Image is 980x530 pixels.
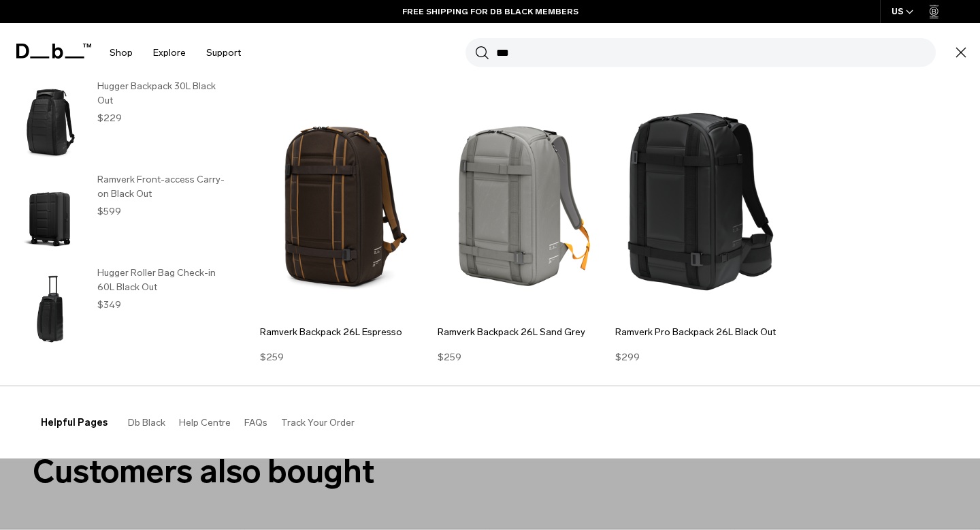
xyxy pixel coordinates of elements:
[16,266,84,352] img: Hugger Roller Bag Check-in 60L Black Out
[16,172,84,259] img: Ramverk Front-access Carry-on Black Out
[260,325,431,339] h3: Ramverk Backpack 26L Espresso
[281,417,355,428] a: Track Your Order
[153,29,186,77] a: Explore
[97,206,121,217] span: $599
[16,172,233,259] a: Ramverk Front-access Carry-on Black Out Ramverk Front-access Carry-on Black Out $599
[615,87,786,317] img: Ramverk_pro_bacpack_26L_black_out_2024_1.png
[97,266,233,294] h3: Hugger Roller Bag Check-in 60L Black Out
[438,325,608,339] h3: Ramverk Backpack 26L Sand Grey
[260,87,431,317] img: Ramverk Backpack 26L Espresso
[16,266,233,352] a: Hugger Roller Bag Check-in 60L Black Out Hugger Roller Bag Check-in 60L Black Out $349
[615,325,786,339] h3: Ramverk Pro Backpack 26L Black Out
[41,416,108,430] h3: Helpful Pages
[128,417,165,428] a: Db Black
[110,29,133,77] a: Shop
[179,417,231,428] a: Help Centre
[16,79,233,166] a: Hugger Backpack 30L Black Out Hugger Backpack 30L Black Out $229
[97,172,233,201] h3: Ramverk Front-access Carry-on Black Out
[260,352,284,363] span: $259
[99,23,251,82] nav: Main Navigation
[260,87,431,364] a: Ramverk Backpack 26L Espresso Ramverk Backpack 26L Espresso $259
[615,352,640,363] span: $299
[438,87,608,317] img: Ramverk Backpack 26L Sand Grey
[97,112,122,124] span: $229
[97,79,233,108] h3: Hugger Backpack 30L Black Out
[206,29,241,77] a: Support
[16,79,84,166] img: Hugger Backpack 30L Black Out
[402,5,578,18] a: FREE SHIPPING FOR DB BLACK MEMBERS
[244,417,267,428] a: FAQs
[438,87,608,364] a: Ramverk Backpack 26L Sand Grey Ramverk Backpack 26L Sand Grey $259
[97,299,121,311] span: $349
[615,87,786,364] a: Ramverk_pro_bacpack_26L_black_out_2024_1.png Ramverk Pro Backpack 26L Black Out $299
[438,352,461,363] span: $259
